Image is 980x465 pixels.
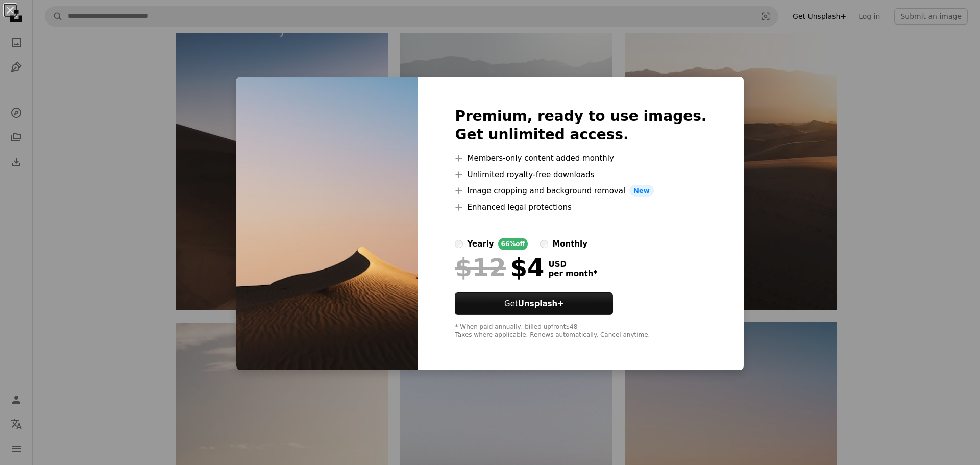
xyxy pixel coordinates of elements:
div: $4 [455,254,544,281]
div: * When paid annually, billed upfront $48 Taxes where applicable. Renews automatically. Cancel any... [455,323,706,339]
span: $12 [455,254,506,281]
input: monthly [540,240,548,248]
div: 66% off [498,238,528,250]
div: monthly [552,238,587,250]
span: USD [548,260,597,269]
input: yearly66%off [455,240,463,248]
li: Unlimited royalty-free downloads [455,168,706,181]
span: New [629,185,654,197]
img: premium_photo-1751520788468-d3b7b4b94a8e [236,77,418,371]
div: yearly [467,238,494,250]
button: GetUnsplash+ [455,292,613,315]
li: Image cropping and background removal [455,185,706,197]
li: Enhanced legal protections [455,201,706,213]
strong: Unsplash+ [518,299,564,308]
h2: Premium, ready to use images. Get unlimited access. [455,107,706,144]
span: per month * [548,269,597,278]
li: Members-only content added monthly [455,152,706,164]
